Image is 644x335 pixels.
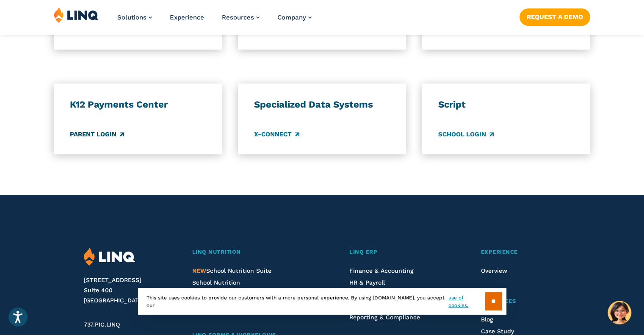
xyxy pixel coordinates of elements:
a: Request a Demo [520,8,590,25]
a: Company [277,14,312,21]
a: NEWSchool Nutrition Suite [192,267,271,274]
nav: Primary Navigation [117,7,312,35]
button: Hello, have a question? Let’s chat. [608,301,631,324]
a: Parent Login [70,130,124,139]
div: This site uses cookies to provide our customers with a more personal experience. By using [DOMAIN... [138,288,506,315]
a: Experience [170,14,204,21]
a: Case Study [481,328,514,335]
img: LINQ | K‑12 Software [54,7,99,23]
h3: Specialized Data Systems [254,99,390,111]
span: School Nutrition Suite [192,267,271,274]
span: Resources [481,298,516,304]
a: School Nutrition [192,279,240,286]
a: Resources [481,297,560,306]
span: Company [277,14,306,21]
a: Finance & Accounting [349,267,414,274]
span: NEW [192,267,206,274]
a: Resources [222,14,260,21]
span: Solutions [117,14,146,21]
a: Overview [481,267,507,274]
h3: Script [438,99,574,111]
a: HR & Payroll [349,279,385,286]
h3: K12 Payments Center [70,99,206,111]
a: LINQ Nutrition [192,248,314,257]
span: Experience [481,249,517,255]
a: use of cookies. [448,294,484,309]
span: LINQ Nutrition [192,249,240,255]
a: Experience [481,248,560,257]
a: School Login [438,130,494,139]
a: X-Connect [254,130,299,139]
img: LINQ | K‑12 Software [84,248,135,266]
a: Solutions [117,14,152,21]
nav: Button Navigation [520,7,590,25]
span: LINQ ERP [349,249,377,255]
address: [STREET_ADDRESS] Suite 400 [GEOGRAPHIC_DATA] [84,275,176,305]
span: Resources [222,14,254,21]
a: LINQ ERP [349,248,445,257]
